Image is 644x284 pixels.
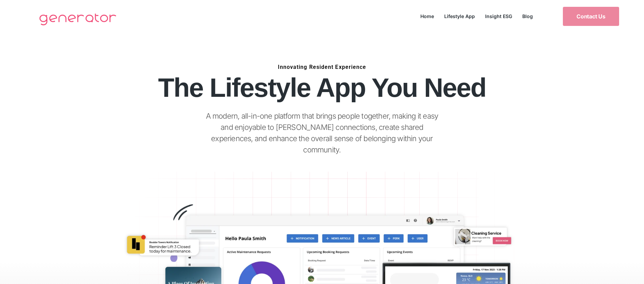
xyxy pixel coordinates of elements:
[576,14,605,19] span: Contact Us
[68,67,576,67] h6: Innovating Resident Experience
[563,7,619,26] a: Contact Us
[415,12,439,21] a: Home
[68,75,576,100] h1: The Lifestyle App You Need
[415,12,538,21] nav: Menu
[200,110,444,155] p: A modern, all-in-one platform that brings people together, making it easy and enjoyable to [PERSO...
[517,12,538,21] a: Blog
[439,12,480,21] a: Lifestyle App
[480,12,517,21] a: Insight ESG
